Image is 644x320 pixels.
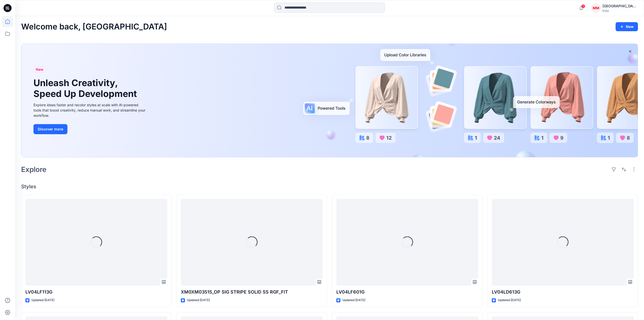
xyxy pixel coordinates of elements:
[21,165,47,173] h2: Explore
[33,124,67,134] button: Discover more
[25,289,167,296] p: LV04LF113G
[33,102,147,118] div: Explore ideas faster and recolor styles at scale with AI-powered tools that boost creativity, red...
[602,9,638,13] div: PVH
[492,289,634,296] p: LV04LD613G
[21,22,167,31] h2: Welcome back, [GEOGRAPHIC_DATA]
[602,3,638,9] div: [GEOGRAPHIC_DATA][PERSON_NAME][GEOGRAPHIC_DATA]
[581,4,585,8] span: 1
[36,66,44,73] span: New
[31,298,54,303] p: Updated [DATE]
[498,298,521,303] p: Updated [DATE]
[33,124,147,134] a: Discover more
[342,298,365,303] p: Updated [DATE]
[591,4,600,13] div: MM
[187,298,210,303] p: Updated [DATE]
[336,289,478,296] p: LV04LF601G
[181,289,323,296] p: XM0XM03515_OP SIG STRIPE SOLID SS RGF_FIT
[33,78,139,99] h1: Unleash Creativity, Speed Up Development
[21,184,638,190] h4: Styles
[616,22,638,31] button: New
